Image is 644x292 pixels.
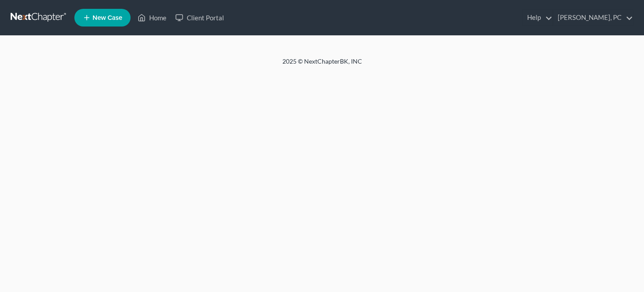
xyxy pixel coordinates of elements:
a: Help [523,10,552,26]
div: 2025 © NextChapterBK, INC [70,57,575,73]
a: [PERSON_NAME], PC [553,10,633,26]
a: Home [133,10,171,26]
new-legal-case-button: New Case [74,9,131,27]
a: Client Portal [171,10,228,26]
